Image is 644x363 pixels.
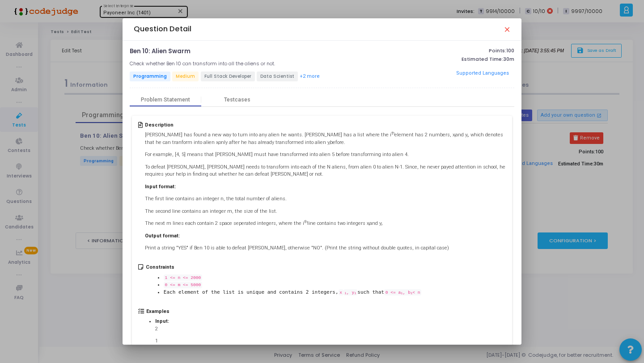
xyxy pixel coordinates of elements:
[155,325,390,333] p: 2
[145,184,176,190] strong: Input format:
[339,289,343,295] code: x
[155,338,390,345] p: 1
[164,289,343,295] font: Each element of the list is unique and contains 2 integers,
[330,141,330,146] sub: i
[155,318,169,324] strong: Input:
[503,56,514,62] span: 30m
[145,151,506,159] p: For example, [4, 5] means that [PERSON_NAME] must have transformed into alien 5 before transformi...
[145,220,506,228] p: The next m lines each contain 2 space seperated integers, where the i line contains two integers ...
[145,233,180,239] strong: Output format:
[304,219,307,224] sup: th
[343,289,357,295] code: , y
[145,131,506,146] p: [PERSON_NAME] has found a new way to turn into any alien he wants. [PERSON_NAME] has a list where...
[172,72,199,81] span: Medium
[134,25,191,34] h4: Question Detail
[455,134,455,138] sub: i
[467,134,468,138] sub: i
[506,47,514,54] span: 100
[164,282,202,288] code: 0 <= m <= 5000
[453,67,512,80] button: Supported Languages
[384,289,421,295] code: 0 <= a , b < n
[390,48,514,54] p: Points:
[345,291,347,295] sub: i
[503,25,510,33] mat-icon: close
[411,291,412,295] sub: i
[145,164,506,178] p: To defeat [PERSON_NAME], [PERSON_NAME] needs to transform into each of the N aliens, from alien 0...
[146,308,399,314] h5: Examples
[141,97,190,103] div: Problem Statement
[401,291,402,295] sub: i
[299,72,320,81] button: +2 more
[201,72,255,81] span: Full Stack Developer
[381,222,382,227] sub: i
[130,72,170,81] span: Programming
[146,264,421,270] h5: Constraints
[369,222,369,227] sub: i
[390,56,514,62] p: Estimated Time:
[130,48,191,55] p: Ben 10: Alien Swarm
[164,274,202,281] code: 1 <= n <= 2000
[130,61,275,67] h5: Check whether Ben 10 can transform into all the aliens or not.
[145,195,506,203] p: The first line contains an integer n, the total number of aliens.
[257,72,298,81] span: Data Scientist
[145,122,506,128] h5: Description
[391,131,394,135] sup: th
[354,291,356,295] sub: i
[145,208,506,215] p: The second line contains an integer m, the size of the list.
[224,97,250,103] div: Testcases
[357,289,384,295] font: such that
[145,245,506,252] p: Print a string "YES" if Ben 10 is able to defeat [PERSON_NAME], otherwise "NO". (Print the string...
